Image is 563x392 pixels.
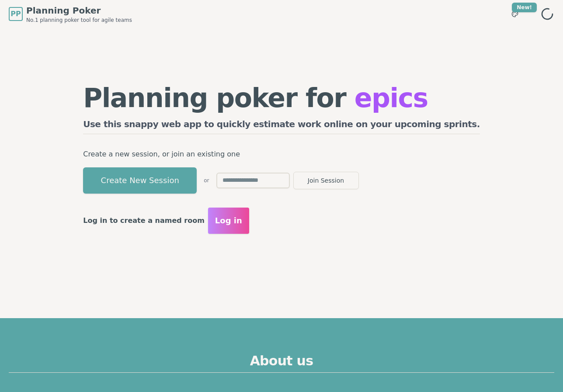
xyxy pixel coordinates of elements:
[83,85,480,111] h1: Planning poker for
[507,6,523,22] button: New!
[293,172,359,189] button: Join Session
[208,208,249,234] button: Log in
[83,118,480,134] h2: Use this snappy web app to quickly estimate work online on your upcoming sprints.
[9,353,554,373] h2: About us
[26,4,132,17] span: Planning Poker
[83,167,197,194] button: Create New Session
[204,177,209,184] span: or
[215,215,242,227] span: Log in
[512,3,537,12] div: New!
[83,215,205,227] p: Log in to create a named room
[9,4,132,24] a: PPPlanning PokerNo.1 planning poker tool for agile teams
[83,148,480,160] p: Create a new session, or join an existing one
[26,17,132,24] span: No.1 planning poker tool for agile teams
[354,83,428,113] span: epics
[10,9,21,19] span: PP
